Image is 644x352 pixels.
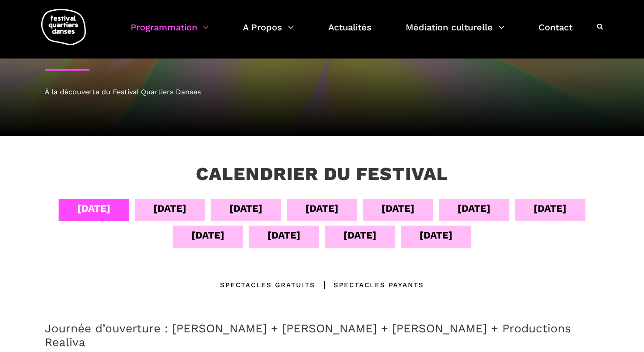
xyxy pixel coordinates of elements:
div: [DATE] [343,227,377,243]
a: Contact [538,20,572,46]
div: À la découverte du Festival Quartiers Danses [45,86,599,98]
div: [DATE] [534,201,567,216]
div: [DATE] [267,227,301,243]
a: Médiation culturelle [406,20,504,46]
h3: Calendrier du festival [196,163,448,185]
div: [DATE] [458,201,491,216]
div: [DATE] [229,201,263,216]
a: Actualités [328,20,372,46]
div: [DATE] [381,201,415,216]
div: [DATE] [305,201,339,216]
a: Programmation [131,20,209,46]
div: [DATE] [77,201,110,216]
img: logo-fqd-med [41,9,86,45]
div: Spectacles gratuits [220,280,315,290]
div: [DATE] [419,227,453,243]
a: A Propos [243,20,294,46]
div: [DATE] [153,201,186,216]
a: Journée d’ouverture : [PERSON_NAME] + [PERSON_NAME] + [PERSON_NAME] + Productions Realiva [45,322,571,349]
div: Spectacles Payants [315,280,424,290]
div: [DATE] [191,227,225,243]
